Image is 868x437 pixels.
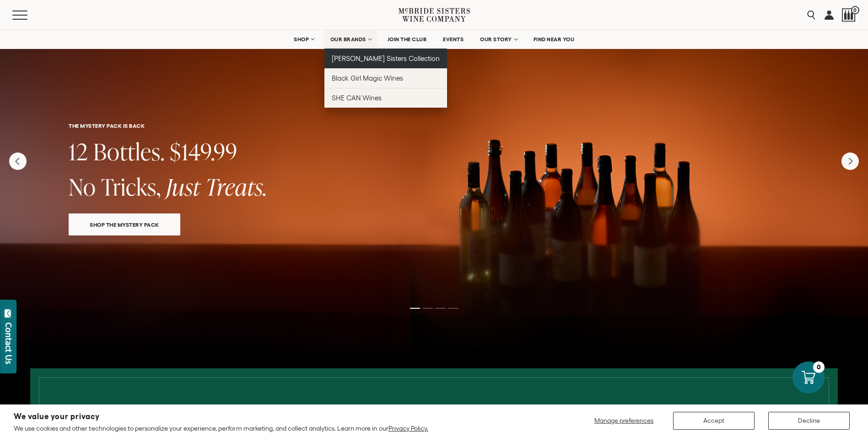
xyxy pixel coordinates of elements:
[534,36,575,43] span: FIND NEAR YOU
[294,36,309,43] span: SHOP
[851,6,859,14] span: 0
[437,30,469,49] a: EVENTS
[4,322,13,364] div: Contact Us
[332,94,382,102] span: SHE CAN Wines
[388,36,427,43] span: JOIN THE CLUB
[528,30,581,49] a: FIND NEAR YOU
[443,36,464,43] span: EVENTS
[12,11,45,20] button: Mobile Menu Trigger
[14,424,428,432] p: We use cookies and other technologies to personalize your experience, perform marketing, and coll...
[166,171,200,202] span: Just
[324,68,447,88] a: Black Girl Magic Wines
[101,171,161,202] span: Tricks,
[324,30,377,49] a: OUR BRANDS
[69,123,799,129] h6: THE MYSTERY PACK IS BACK
[93,136,165,167] span: Bottles.
[9,153,27,170] button: Previous
[423,308,433,309] li: Page dot 2
[205,171,267,202] span: Treats.
[474,30,523,49] a: OUR STORY
[768,412,850,430] button: Decline
[330,36,366,43] span: OUR BRANDS
[382,30,433,49] a: JOIN THE CLUB
[436,308,446,309] li: Page dot 3
[332,55,440,62] span: [PERSON_NAME] Sisters Collection
[480,36,512,43] span: OUR STORY
[410,308,420,309] li: Page dot 1
[288,30,320,49] a: SHOP
[813,361,825,373] div: 0
[448,308,458,309] li: Page dot 4
[594,417,653,424] span: Manage preferences
[69,171,96,202] span: No
[324,88,447,108] a: SHE CAN Wines
[69,213,180,235] a: SHOP THE MYSTERY PACK
[332,74,403,82] span: Black Girl Magic Wines
[324,49,447,68] a: [PERSON_NAME] Sisters Collection
[841,153,859,170] button: Next
[388,425,428,432] a: Privacy Policy.
[74,219,175,230] span: SHOP THE MYSTERY PACK
[589,412,659,430] button: Manage preferences
[170,136,237,167] span: $149.99
[14,413,428,421] h2: We value your privacy
[673,412,755,430] button: Accept
[69,136,88,167] span: 12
